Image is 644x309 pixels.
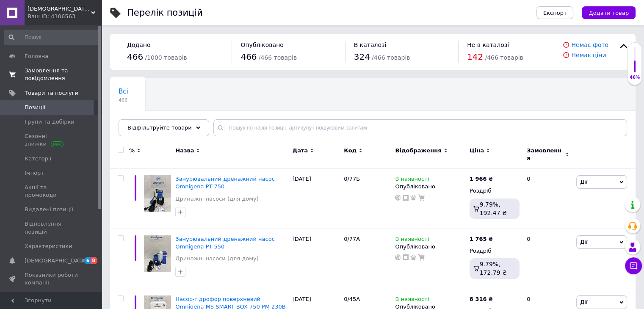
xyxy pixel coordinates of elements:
[28,13,102,20] div: Ваш ID: 4106563
[470,187,520,195] div: Роздріб
[470,176,487,182] b: 1 966
[344,236,360,242] span: 0/77А
[543,10,567,16] span: Експорт
[175,176,274,190] a: Занурювальний дренажний насос Omnigena PT 750
[84,257,91,264] span: 6
[527,147,563,162] span: Замовлення
[175,255,258,262] a: Дринажні насоси (для дому)
[259,54,297,61] span: / 466 товарів
[25,206,73,213] span: Видалені позиції
[395,296,429,305] span: В наявності
[470,147,484,154] span: Ціна
[571,52,606,58] a: Немає ціни
[395,147,441,154] span: Відображення
[127,41,150,48] span: Додано
[344,296,360,302] span: 0/45А
[580,239,587,245] span: Дії
[25,184,78,199] span: Акції та промокоди
[580,179,587,185] span: Дії
[536,6,574,19] button: Експорт
[470,296,487,302] b: 8 316
[625,257,642,274] button: Чат з покупцем
[290,229,342,289] div: [DATE]
[344,147,357,154] span: Код
[522,229,574,289] div: 0
[522,169,574,229] div: 0
[395,183,465,190] div: Опубліковано
[571,41,608,48] a: Немає фото
[354,41,387,48] span: В каталозі
[175,147,194,154] span: Назва
[628,74,641,80] div: 46%
[290,169,342,229] div: [DATE]
[395,176,429,185] span: В наявності
[293,147,308,154] span: Дата
[175,236,274,250] a: Занурювальний дренажний насос Omnigena PT 550
[127,8,203,17] div: Перелік позицій
[240,52,257,62] span: 466
[372,54,410,61] span: / 466 товарів
[470,247,520,255] div: Роздріб
[25,220,78,235] span: Відновлення позицій
[589,10,629,16] span: Додати товар
[480,201,507,216] span: 9.79%, 192.47 ₴
[25,118,75,126] span: Групи та добірки
[25,155,51,163] span: Категорії
[127,124,192,131] span: Відфільтруйте товари
[480,261,507,276] span: 9.79%, 172.79 ₴
[25,89,78,97] span: Товари та послуги
[144,175,171,212] img: Погружающий дренажный насос Omnigena PT 750
[25,271,78,287] span: Показники роботи компанії
[127,52,143,62] span: 466
[25,67,78,82] span: Замовлення та повідомлення
[175,195,258,203] a: Дринажні насоси (для дому)
[28,5,91,13] span: Польські насоси Omnigena в Україні
[582,6,636,19] button: Додати товар
[25,104,45,111] span: Позиції
[25,257,87,265] span: [DEMOGRAPHIC_DATA]
[25,52,48,60] span: Головна
[485,54,523,61] span: / 466 товарів
[395,236,429,245] span: В наявності
[25,169,44,177] span: Імпорт
[240,41,284,48] span: Опубліковано
[470,175,493,183] div: ₴
[470,236,487,242] b: 1 765
[144,235,171,272] img: Погружающий дренажный насос Omnigena PT 550
[467,41,509,48] span: Не в каталозі
[145,54,187,61] span: / 1000 товарів
[470,295,493,303] div: ₴
[580,299,587,305] span: Дії
[395,243,465,251] div: Опубліковано
[25,243,72,250] span: Характеристики
[467,52,483,62] span: 142
[470,235,493,243] div: ₴
[119,97,128,103] span: 466
[354,52,370,62] span: 324
[119,88,128,95] span: Всі
[213,119,627,136] input: Пошук по назві позиції, артикулу і пошуковим запитам
[91,257,97,264] span: 8
[25,132,78,148] span: Сезонні знижки
[4,30,100,45] input: Пошук
[129,147,135,154] span: %
[344,176,360,182] span: 0/77Б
